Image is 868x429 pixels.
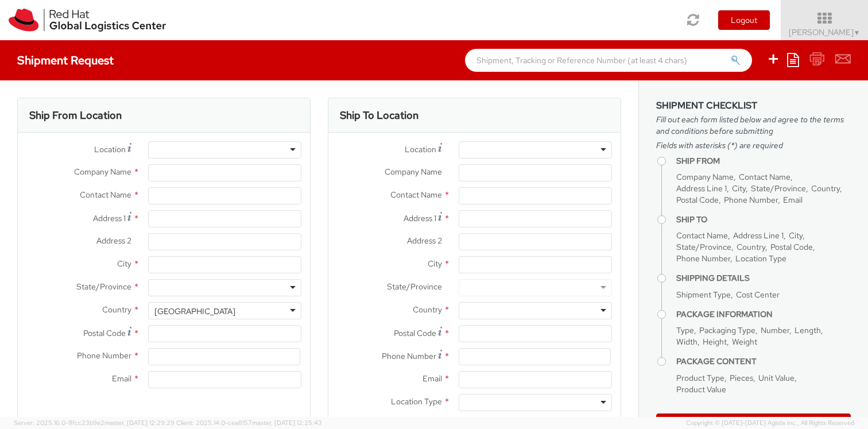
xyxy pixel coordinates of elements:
span: Copyright © [DATE]-[DATE] Agistix Inc., All Rights Reserved [686,419,854,428]
span: Phone Number [676,253,730,264]
div: [GEOGRAPHIC_DATA] [154,306,235,317]
span: Contact Name [676,230,728,241]
span: Type [676,325,694,335]
span: Email [423,373,442,384]
span: Location Type [391,396,442,407]
span: Shipment Type [676,289,731,300]
span: Address Line 1 [676,183,727,194]
img: rh-logistics-00dfa346123c4ec078e1.svg [9,9,166,32]
span: Pieces [730,373,753,383]
span: Packaging Type [699,325,755,335]
span: [PERSON_NAME] [789,27,861,37]
span: Fill out each form listed below and agree to the terms and conditions before submitting [656,114,851,137]
span: Unit Value [758,373,795,383]
span: Postal Code [83,328,126,338]
h4: Package Content [676,357,851,366]
span: Company Name [74,167,131,177]
span: Location [94,144,126,154]
h3: Ship From Location [29,110,122,121]
span: Country [413,304,442,315]
span: Phone Number [77,350,131,361]
span: master, [DATE] 12:29:29 [104,419,175,427]
span: Client: 2025.14.0-cea8157 [176,419,322,427]
span: Postal Code [770,242,813,252]
span: Phone Number [724,195,778,205]
span: City [117,258,131,269]
span: Company Name [385,167,442,177]
span: Contact Name [80,190,131,200]
span: ▼ [854,28,861,37]
span: Product Type [676,373,724,383]
span: Email [112,373,131,384]
span: master, [DATE] 12:25:43 [252,419,322,427]
span: Length [795,325,821,335]
span: Phone Number [382,351,436,361]
span: Height [703,337,727,347]
span: City [789,230,803,241]
span: Location [405,144,436,154]
span: Number [761,325,789,335]
span: Address 2 [96,235,131,246]
span: Fields with asterisks (*) are required [656,140,851,151]
span: Address 1 [404,213,436,223]
span: Product Value [676,384,726,395]
span: Contact Name [739,172,790,182]
span: City [732,183,746,194]
span: Cost Center [736,289,780,300]
span: Postal Code [676,195,719,205]
span: Server: 2025.16.0-1ffcc23b9e2 [14,419,175,427]
span: City [428,258,442,269]
span: Country [102,304,131,315]
h4: Shipping Details [676,274,851,283]
h4: Package Information [676,310,851,319]
span: Address 2 [407,235,442,246]
button: Logout [718,10,770,30]
h3: Shipment Checklist [656,101,851,111]
span: Contact Name [390,190,442,200]
h4: Ship To [676,215,851,224]
span: Location Type [735,253,786,264]
input: Shipment, Tracking or Reference Number (at least 4 chars) [465,49,752,72]
span: State/Province [387,281,442,292]
span: Country [737,242,765,252]
span: Country [811,183,840,194]
span: State/Province [76,281,131,292]
span: State/Province [676,242,731,252]
span: Email [783,195,803,205]
span: Weight [732,337,757,347]
h4: Shipment Request [17,54,114,67]
h3: Ship To Location [340,110,418,121]
span: Address Line 1 [733,230,784,241]
h4: Ship From [676,157,851,165]
span: Width [676,337,697,347]
span: Company Name [676,172,734,182]
span: Postal Code [394,328,436,338]
span: State/Province [751,183,806,194]
span: Address 1 [93,213,126,223]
